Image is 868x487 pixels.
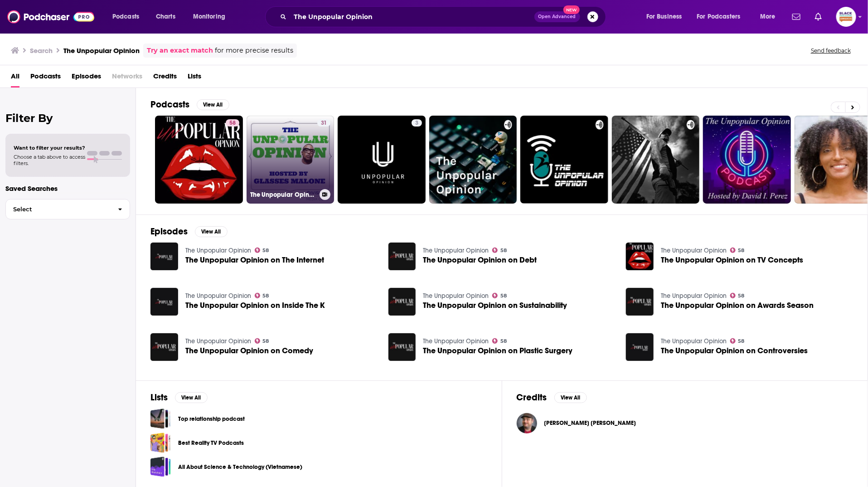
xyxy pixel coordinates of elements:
[554,392,587,403] button: View All
[626,333,654,361] img: The Unpopular Opinion on Controversies
[738,294,745,298] span: 58
[811,9,825,24] a: Show notifications dropdown
[185,256,324,264] a: The Unpopular Opinion on The Internet
[388,288,416,316] a: The Unpopular Opinion on Sustainability
[7,8,94,25] img: Podchaser - Follow, Share and Rate Podcasts
[229,119,236,128] span: 58
[5,112,130,125] h2: Filter By
[150,409,171,429] a: Top relationship podcast
[250,191,316,199] h3: The Unpopular Opinion
[5,199,130,219] button: Select
[415,119,418,128] span: 3
[255,293,269,298] a: 58
[11,69,19,88] a: All
[517,413,537,433] img: Adam Tod Brown
[661,302,814,309] span: The Unpopular Opinion on Awards Season
[338,116,426,204] a: 3
[661,347,808,355] span: The Unpopular Opinion on Controversies
[150,433,171,453] a: Best Reality TV Podcasts
[185,347,313,355] a: The Unpopular Opinion on Comedy
[193,10,225,23] span: Monitoring
[738,248,745,253] span: 58
[150,288,178,316] a: The Unpopular Opinion on Inside The K
[150,392,168,403] h2: Lists
[150,457,171,477] a: All About Science & Technology (Vietnamese)
[500,339,507,343] span: 58
[30,46,53,55] h3: Search
[14,145,85,151] span: Want to filter your results?
[646,10,682,23] span: For Business
[175,392,208,403] button: View All
[423,256,537,264] a: The Unpopular Opinion on Debt
[317,119,330,127] a: 31
[247,116,335,204] a: 31The Unpopular Opinion
[388,333,416,361] img: The Unpopular Opinion on Plastic Surgery
[500,294,507,298] span: 58
[30,69,61,88] span: Podcasts
[423,337,489,345] a: The Unpopular Opinion
[262,248,269,253] span: 58
[738,339,745,343] span: 58
[789,9,804,24] a: Show notifications dropdown
[187,10,237,24] button: open menu
[492,248,507,253] a: 58
[150,99,189,110] h2: Podcasts
[626,243,654,270] img: The Unpopular Opinion on TV Concepts
[321,119,327,128] span: 31
[730,338,745,344] a: 58
[185,302,325,309] span: The Unpopular Opinion on Inside The K
[808,47,853,54] button: Send feedback
[626,288,654,316] a: The Unpopular Opinion on Awards Season
[492,293,507,298] a: 58
[185,247,251,254] a: The Unpopular Opinion
[836,7,856,27] span: Logged in as blackpodcastingawards
[153,69,177,88] span: Credits
[106,10,151,24] button: open menu
[760,10,776,23] span: More
[14,154,85,166] span: Choose a tab above to access filters.
[262,294,269,298] span: 58
[156,10,175,23] span: Charts
[423,347,572,355] a: The Unpopular Opinion on Plastic Surgery
[661,292,727,300] a: The Unpopular Opinion
[423,247,489,254] a: The Unpopular Opinion
[661,256,803,264] a: The Unpopular Opinion on TV Concepts
[5,184,130,193] p: Saved Searches
[697,10,741,23] span: For Podcasters
[150,392,208,403] a: ListsView All
[226,119,239,127] a: 58
[150,99,229,110] a: PodcastsView All
[730,293,745,298] a: 58
[661,247,727,254] a: The Unpopular Opinion
[538,15,576,19] span: Open Advanced
[188,69,201,88] a: Lists
[836,7,856,27] button: Show profile menu
[72,69,101,88] a: Episodes
[150,243,178,270] img: The Unpopular Opinion on The Internet
[274,6,615,27] div: Search podcasts, credits, & more...
[544,419,636,427] a: Adam Tod Brown
[388,243,416,270] img: The Unpopular Opinion on Debt
[155,116,243,204] a: 58
[423,302,567,309] a: The Unpopular Opinion on Sustainability
[178,462,302,472] a: All About Science & Technology (Vietnamese)
[544,419,636,427] span: [PERSON_NAME] [PERSON_NAME]
[112,10,139,23] span: Podcasts
[178,438,244,448] a: Best Reality TV Podcasts
[563,5,580,14] span: New
[534,11,580,22] button: Open AdvancedNew
[691,10,754,24] button: open menu
[150,226,228,237] a: EpisodesView All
